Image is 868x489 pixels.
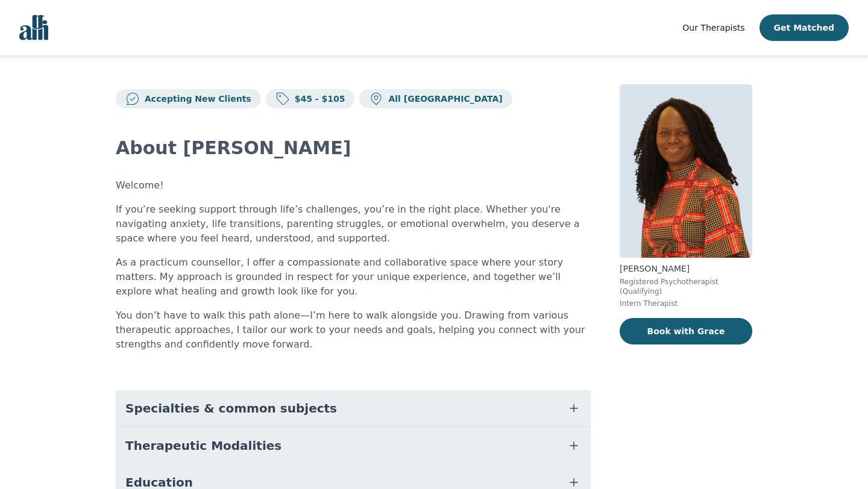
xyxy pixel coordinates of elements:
[759,14,849,41] button: Get Matched
[19,15,48,40] img: alli logo
[116,255,591,299] p: As a practicum counsellor, I offer a compassionate and collaborative space where your story matte...
[116,178,591,193] p: Welcome!
[140,93,251,105] p: Accepting New Clients
[116,390,591,426] button: Specialties & common subjects
[125,400,337,417] span: Specialties & common subjects
[116,308,591,352] p: You don’t have to walk this path alone—I’m here to walk alongside you. Drawing from various thera...
[620,84,752,258] img: Grace_Nyamweya
[116,137,591,159] h2: About [PERSON_NAME]
[116,202,591,246] p: If you’re seeking support through life’s challenges, you’re in the right place. Whether you're na...
[290,93,345,105] p: $45 - $105
[620,277,752,296] p: Registered Psychotherapist (Qualifying)
[620,299,752,308] p: Intern Therapist
[682,20,744,35] a: Our Therapists
[383,93,502,105] p: All [GEOGRAPHIC_DATA]
[125,437,281,454] span: Therapeutic Modalities
[620,318,752,344] button: Book with Grace
[620,263,752,275] p: [PERSON_NAME]
[682,23,744,33] span: Our Therapists
[116,428,591,464] button: Therapeutic Modalities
